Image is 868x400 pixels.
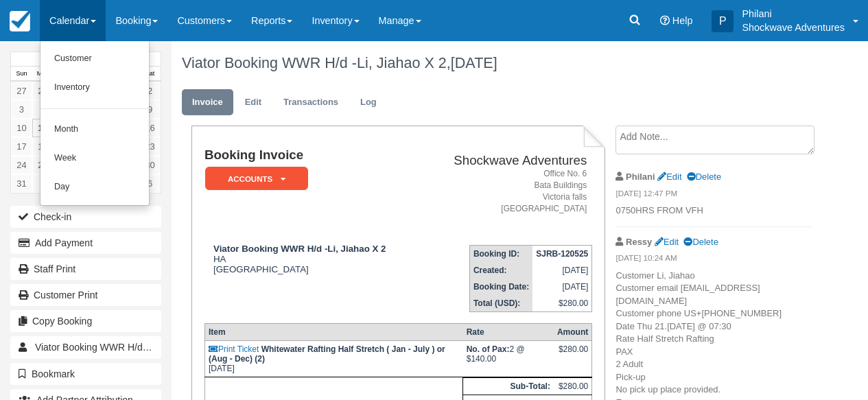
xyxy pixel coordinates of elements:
span: Viator Booking WWR H/d -Li, Jiahao X 2 [35,342,207,353]
th: Rate [463,324,554,341]
div: P [712,10,734,32]
a: 24 [11,156,32,174]
th: Sun [11,67,32,82]
strong: No. of Pax [467,344,510,354]
a: 6 [139,174,161,193]
a: 28 [32,82,54,100]
p: Philani [742,7,845,21]
a: 4 [32,100,54,119]
a: 23 [139,137,161,156]
strong: Philani [626,172,655,182]
a: Inventory [40,73,149,102]
button: Check-in [10,206,161,228]
a: Transactions [273,89,349,116]
th: Booking Date: [469,279,532,295]
a: Delete [687,172,721,182]
em: ACCOUNTS [205,167,308,191]
div: HA [GEOGRAPHIC_DATA] [204,244,421,274]
a: ACCOUNTS [204,166,303,191]
a: Staff Print [10,258,161,280]
th: Sat [139,67,161,82]
td: $280.00 [532,295,592,312]
strong: Whitewater Rafting Half Stretch ( Jan - July ) or (Aug - Dec) (2) [209,344,445,364]
em: [DATE] 12:47 PM [615,188,812,203]
a: Month [40,115,149,144]
a: 17 [11,137,32,156]
p: Shockwave Adventures [742,21,845,34]
a: Week [40,144,149,173]
td: [DATE] [532,262,592,279]
img: checkfront-main-nav-mini-logo.png [10,11,30,32]
a: Viator Booking WWR H/d -Li, Jiahao X 2 [10,336,161,358]
th: Booking ID: [469,246,532,263]
th: Item [204,324,462,341]
a: Invoice [182,89,233,116]
a: 16 [139,119,161,137]
td: 2 @ $140.00 [463,341,554,377]
td: [DATE] [204,341,462,377]
span: [DATE] [451,54,497,71]
a: Customer [40,45,149,73]
h2: Shockwave Adventures [426,154,587,168]
strong: SJRB-120525 [536,249,588,259]
th: Sub-Total: [463,378,554,395]
button: Add Payment [10,232,161,254]
address: Office No. 6 Bata Buildings Victoria falls [GEOGRAPHIC_DATA] [426,168,587,215]
strong: Viator Booking WWR H/d -Li, Jiahao X 2 [213,244,386,254]
th: Amount [554,324,592,341]
a: Log [350,89,387,116]
a: 27 [11,82,32,100]
button: Bookmark [10,363,161,385]
a: 25 [32,156,54,174]
td: $280.00 [554,378,592,395]
a: Print Ticket [209,344,259,354]
ul: Calendar [40,41,150,206]
td: [DATE] [532,279,592,295]
span: Help [672,15,693,26]
a: 1 [32,174,54,193]
a: 10 [11,119,32,137]
button: Copy Booking [10,310,161,332]
a: Edit [235,89,272,116]
h1: Viator Booking WWR H/d -Li, Jiahao X 2, [182,55,812,71]
a: 9 [139,100,161,119]
p: 0750HRS FROM VFH [615,204,812,217]
a: 2 [139,82,161,100]
a: 30 [139,156,161,174]
th: Created: [469,262,532,279]
a: Day [40,173,149,202]
i: Help [660,16,670,25]
th: Total (USD): [469,295,532,312]
th: Mon [32,67,54,82]
em: [DATE] 10:24 AM [615,252,812,268]
a: 11 [32,119,54,137]
a: Delete [683,237,718,247]
a: Customer Print [10,284,161,306]
a: Edit [655,237,679,247]
a: 3 [11,100,32,119]
strong: Ressy [626,237,652,247]
a: Edit [657,172,681,182]
a: 18 [32,137,54,156]
h1: Booking Invoice [204,148,421,163]
div: $280.00 [557,344,588,365]
a: 31 [11,174,32,193]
